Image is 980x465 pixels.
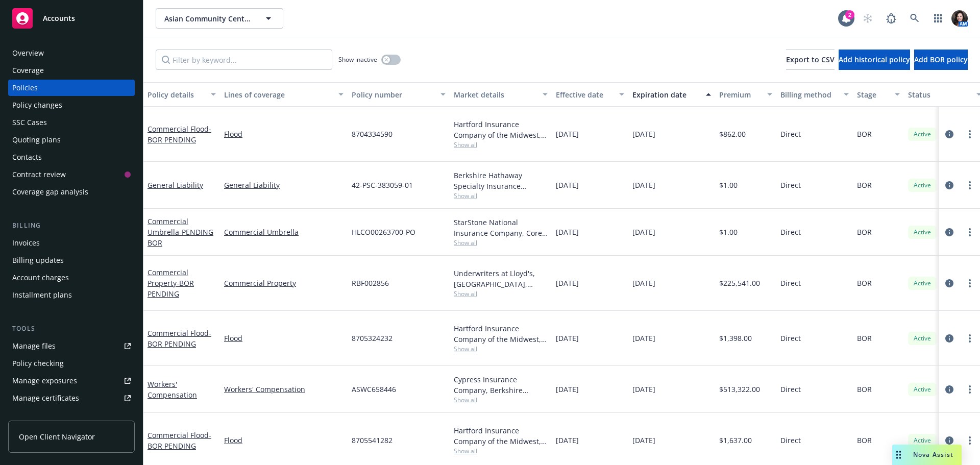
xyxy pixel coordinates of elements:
div: Hartford Insurance Company of the Midwest, Hartford Insurance Group [454,323,548,345]
span: Active [912,228,933,237]
span: Direct [780,129,801,139]
a: Account charges [8,270,135,286]
img: photo [951,10,968,27]
span: Direct [780,435,801,446]
a: General Liability [224,180,344,190]
div: Installment plans [12,287,72,303]
a: circleInformation [943,277,955,289]
div: Cypress Insurance Company, Berkshire Hathaway Homestate Companies (BHHC) [454,374,548,396]
span: Export to CSV [786,55,835,64]
div: Billing [8,221,135,231]
a: Contract review [8,166,135,183]
span: [DATE] [632,384,655,395]
span: [DATE] [632,180,655,190]
a: Commercial Flood [148,124,211,144]
a: Policy checking [8,355,135,372]
a: Policies [8,80,135,96]
span: [DATE] [556,278,579,288]
span: [DATE] [556,129,579,139]
a: Manage claims [8,407,135,424]
div: SSC Cases [12,114,47,131]
div: Manage certificates [12,390,79,406]
div: Policy number [352,89,434,100]
span: Direct [780,180,801,190]
div: 2 [845,10,854,19]
span: [DATE] [632,333,655,344]
a: Manage certificates [8,390,135,406]
span: $513,322.00 [719,384,760,395]
a: Manage exposures [8,373,135,389]
a: Commercial Umbrella [148,216,213,248]
span: BOR [857,435,872,446]
a: Report a Bug [881,8,901,29]
span: Show all [454,140,548,149]
a: Flood [224,333,344,344]
div: Billing method [780,89,838,100]
a: Commercial Flood [148,328,211,349]
span: [DATE] [556,435,579,446]
span: BOR [857,227,872,237]
a: circleInformation [943,226,955,238]
span: $1.00 [719,180,738,190]
div: Lines of coverage [224,89,332,100]
span: 8705541282 [352,435,393,446]
a: more [964,434,976,447]
a: more [964,226,976,238]
button: Lines of coverage [220,82,348,107]
button: Market details [450,82,552,107]
span: HLCO00263700-PO [352,227,415,237]
a: Workers' Compensation [224,384,344,395]
span: $1,637.00 [719,435,752,446]
span: Open Client Navigator [19,431,95,442]
input: Filter by keyword... [156,50,332,70]
a: Contacts [8,149,135,165]
span: BOR [857,333,872,344]
span: Show all [454,447,548,455]
a: Workers' Compensation [148,379,197,400]
span: BOR [857,180,872,190]
a: Manage files [8,338,135,354]
div: Contract review [12,166,66,183]
span: $225,541.00 [719,278,760,288]
a: circleInformation [943,179,955,191]
span: $862.00 [719,129,746,139]
button: Effective date [552,82,628,107]
a: Policy changes [8,97,135,113]
span: Add BOR policy [914,55,968,64]
div: Policy details [148,89,205,100]
span: Show all [454,289,548,298]
a: Overview [8,45,135,61]
span: Active [912,279,933,288]
span: ASWC658446 [352,384,396,395]
span: BOR [857,278,872,288]
div: Underwriters at Lloyd's, [GEOGRAPHIC_DATA], [PERSON_NAME] of [GEOGRAPHIC_DATA], RT Specialty Insu... [454,268,548,289]
span: Active [912,436,933,445]
span: [DATE] [632,129,655,139]
a: Coverage [8,62,135,79]
span: Asian Community Center of [GEOGRAPHIC_DATA], Inc. [164,13,253,24]
div: Billing updates [12,252,64,268]
button: Policy number [348,82,450,107]
button: Add BOR policy [914,50,968,70]
div: Expiration date [632,89,700,100]
a: Flood [224,129,344,139]
div: Hartford Insurance Company of the Midwest, Hartford Insurance Group [454,119,548,140]
div: Hartford Insurance Company of the Midwest, Hartford Insurance Group [454,425,548,447]
button: Export to CSV [786,50,835,70]
button: Premium [715,82,776,107]
div: Market details [454,89,536,100]
span: Active [912,181,933,190]
div: Tools [8,324,135,334]
button: Policy details [143,82,220,107]
div: Manage exposures [12,373,77,389]
span: [DATE] [556,333,579,344]
span: Direct [780,278,801,288]
div: Effective date [556,89,613,100]
a: Switch app [928,8,948,29]
span: [DATE] [556,384,579,395]
button: Expiration date [628,82,715,107]
div: Status [908,89,970,100]
a: more [964,128,976,140]
span: $1.00 [719,227,738,237]
div: Coverage [12,62,44,79]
